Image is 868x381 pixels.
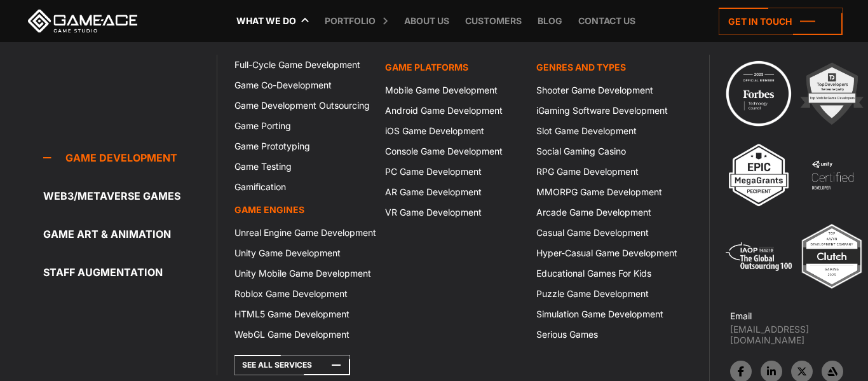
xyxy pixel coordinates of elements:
a: Full-Cycle Game Development [227,55,378,75]
img: 3 [724,140,794,210]
img: 2 [797,59,867,128]
a: Game Co-Development [227,75,378,95]
a: Game Art & Animation [43,221,216,247]
a: Staff Augmentation [43,260,216,285]
a: Game Development Outsourcing [227,95,378,116]
a: Unreal Engine Game Development [227,223,378,243]
img: 4 [797,140,867,210]
a: Console Game Development [377,141,529,162]
img: 5 [724,221,794,291]
a: Puzzle Game Development [529,284,680,304]
a: iGaming Software Development [529,100,680,121]
a: Game Engines [227,197,378,223]
a: Web3/Metaverse Games [43,183,216,209]
a: VR Game Development [377,202,529,223]
a: iOS Game Development [377,121,529,141]
a: Game development [43,145,216,170]
a: Social Gaming Casino [529,141,680,162]
a: Game Porting [227,116,378,136]
a: Get in touch [719,8,843,35]
a: Game platforms [377,55,529,80]
a: Arcade Game Development [529,202,680,223]
a: Educational Games For Kids [529,263,680,284]
a: AR Game Development [377,182,529,202]
a: Serious Games [529,324,680,345]
strong: Email [730,310,752,321]
a: See All Services [234,355,350,375]
img: Top ar vr development company gaming 2025 game ace [797,221,867,291]
a: Android Game Development [377,100,529,121]
a: Mobile Game Development [377,80,529,100]
a: Genres and Types [529,55,680,80]
a: Shooter Game Development [529,80,680,100]
a: RPG Game Development [529,162,680,182]
img: Technology council badge program ace 2025 game ace [724,59,794,128]
a: Unity Mobile Game Development [227,263,378,284]
a: Slot Game Development [529,121,680,141]
a: WebGL Game Development [227,324,378,345]
a: HTML5 Game Development [227,304,378,324]
a: [EMAIL_ADDRESS][DOMAIN_NAME] [730,324,868,345]
a: PC Game Development [377,162,529,182]
a: Casual Game Development [529,223,680,243]
a: Game Prototyping [227,136,378,156]
a: Gamification [227,177,378,197]
a: Unity Game Development [227,243,378,263]
a: Simulation Game Development [529,304,680,324]
a: Game Testing [227,156,378,177]
a: Roblox Game Development [227,284,378,304]
a: MMORPG Game Development [529,182,680,202]
a: Hyper-Casual Game Development [529,243,680,263]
